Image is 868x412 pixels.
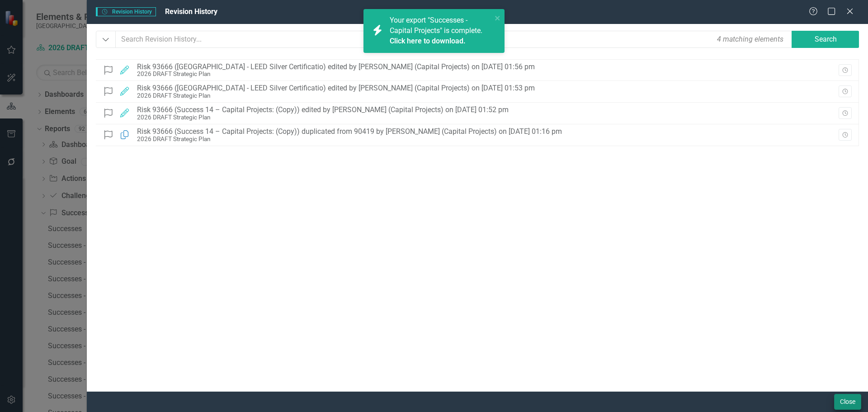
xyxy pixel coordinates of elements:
button: close [495,13,501,23]
button: Search [792,31,859,48]
div: 2026 DRAFT Strategic Plan [137,71,535,77]
span: Revision History [96,7,156,16]
div: Risk 93666 (Success 14 – Capital Projects: (Copy)) edited by [PERSON_NAME] (Capital Projects) on ... [137,106,509,114]
div: Risk 93666 ([GEOGRAPHIC_DATA] - LEED Silver Certificatio) edited by [PERSON_NAME] (Capital Projec... [137,84,535,92]
div: 2026 DRAFT Strategic Plan [137,136,562,142]
div: Risk 93666 (Success 14 – Capital Projects: (Copy)) duplicated from 90419 by [PERSON_NAME] (Capita... [137,128,562,136]
div: Risk 93666 ([GEOGRAPHIC_DATA] - LEED Silver Certificatio) edited by [PERSON_NAME] (Capital Projec... [137,63,535,71]
button: Close [834,394,861,410]
a: Click here to download. [390,37,466,45]
div: 2026 DRAFT Strategic Plan [137,92,535,99]
div: 4 matching elements [715,32,786,47]
div: 2026 DRAFT Strategic Plan [137,114,509,121]
span: Your export "Successes - Capital Projects" is complete. [390,16,490,47]
span: Revision History [165,7,217,16]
